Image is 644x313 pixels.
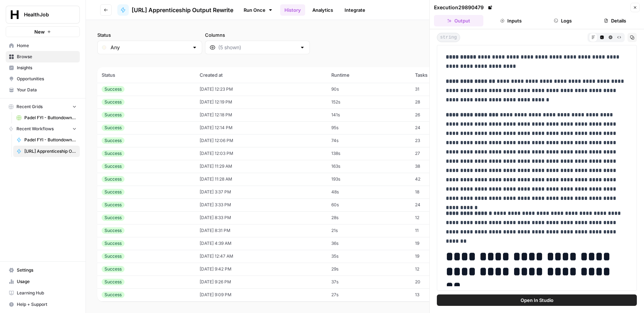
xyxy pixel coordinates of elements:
[437,294,637,306] button: Open In Studio
[6,299,80,310] button: Help + Support
[132,6,233,14] span: [URL] Apprenticeship Output Rewrite
[102,292,125,298] div: Success
[195,173,327,186] td: [DATE] 11:28 AM
[24,115,77,121] span: Padel FYI - Buttondown -Newsletter Generation Grid
[6,62,80,74] a: Insights
[24,11,67,18] span: HealthJob
[102,253,125,259] div: Success
[195,121,327,134] td: [DATE] 12:14 PM
[102,279,125,285] div: Success
[327,121,411,134] td: 95s
[327,250,411,263] td: 35s
[13,134,80,146] a: Padel FYI - Buttondown -Newsletter Generation
[17,301,77,308] span: Help + Support
[327,224,411,237] td: 21s
[434,4,494,11] div: Execution 29890479
[218,44,297,51] input: (5 shown)
[102,99,125,105] div: Success
[13,146,80,157] a: [URL] Apprenticeship Output Rewrite
[8,8,21,21] img: HealthJob Logo
[17,42,77,49] span: Home
[411,250,477,263] td: 19
[102,176,125,182] div: Success
[16,126,54,132] span: Recent Workflows
[327,160,411,173] td: 163s
[327,237,411,250] td: 36s
[195,186,327,198] td: [DATE] 3:37 PM
[538,15,588,26] button: Logs
[102,125,125,131] div: Success
[280,4,305,16] a: History
[6,84,80,96] a: Your Data
[411,263,477,276] td: 12
[6,6,80,24] button: Workspace: HealthJob
[327,96,411,108] td: 152s
[111,44,189,51] input: Any
[34,28,45,35] span: New
[521,297,553,304] span: Open In Studio
[195,198,327,211] td: [DATE] 3:33 PM
[195,108,327,121] td: [DATE] 12:18 PM
[102,112,125,118] div: Success
[102,189,125,195] div: Success
[411,160,477,173] td: 38
[24,148,77,155] span: [URL] Apprenticeship Output Rewrite
[24,137,77,143] span: Padel FYI - Buttondown -Newsletter Generation
[195,147,327,160] td: [DATE] 12:03 PM
[195,276,327,288] td: [DATE] 9:26 PM
[6,51,80,62] a: Browse
[411,237,477,250] td: 19
[16,104,43,110] span: Recent Grids
[411,288,477,301] td: 13
[17,278,77,285] span: Usage
[102,214,125,221] div: Success
[6,264,80,276] a: Settings
[327,211,411,224] td: 28s
[195,134,327,147] td: [DATE] 12:06 PM
[327,276,411,288] td: 37s
[411,211,477,224] td: 12
[17,267,77,273] span: Settings
[102,163,125,170] div: Success
[340,4,370,16] a: Integrate
[17,65,77,71] span: Insights
[102,137,125,144] div: Success
[327,83,411,96] td: 90s
[195,83,327,96] td: [DATE] 12:23 PM
[327,198,411,211] td: 60s
[6,40,80,51] a: Home
[6,26,80,37] button: New
[411,83,477,96] td: 31
[17,290,77,296] span: Learning Hub
[102,227,125,234] div: Success
[327,147,411,160] td: 138s
[102,240,125,247] div: Success
[239,4,277,16] a: Run Once
[411,186,477,198] td: 18
[195,211,327,224] td: [DATE] 8:33 PM
[327,263,411,276] td: 29s
[327,108,411,121] td: 141s
[13,112,80,123] a: Padel FYI - Buttondown -Newsletter Generation Grid
[6,73,80,85] a: Opportunities
[97,54,633,67] span: (29 records)
[6,287,80,299] a: Learning Hub
[195,160,327,173] td: [DATE] 11:29 AM
[411,147,477,160] td: 27
[327,134,411,147] td: 74s
[590,15,640,26] button: Details
[327,186,411,198] td: 48s
[97,31,202,39] label: Status
[102,150,125,157] div: Success
[17,76,77,82] span: Opportunities
[195,250,327,263] td: [DATE] 12:47 AM
[327,288,411,301] td: 27s
[411,224,477,237] td: 11
[97,67,195,83] th: Status
[308,4,337,16] a: Analytics
[195,224,327,237] td: [DATE] 8:31 PM
[411,276,477,288] td: 20
[6,101,80,112] button: Recent Grids
[102,86,125,92] div: Success
[195,96,327,108] td: [DATE] 12:19 PM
